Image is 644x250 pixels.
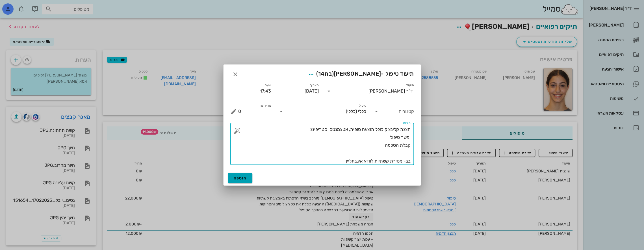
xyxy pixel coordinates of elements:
span: (בת ) [316,70,334,77]
button: מחיר ₪ appended action [230,108,237,115]
span: תיעוד טיפול - [306,69,414,79]
span: הוספה [234,176,247,181]
label: מחיר ₪ [261,104,271,108]
div: ד"ר [PERSON_NAME] [368,89,413,94]
label: שעה [265,83,271,87]
label: תיעוד [406,83,414,87]
span: כללי [358,109,366,114]
span: (כללי) [346,109,357,114]
label: תאריך [310,83,319,87]
span: 14 [318,70,325,77]
span: [PERSON_NAME] [334,70,381,77]
label: פירוט [403,121,411,125]
label: טיפול [359,104,366,108]
div: תיעודד"ר [PERSON_NAME] [326,87,414,96]
button: הוספה [228,173,253,183]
